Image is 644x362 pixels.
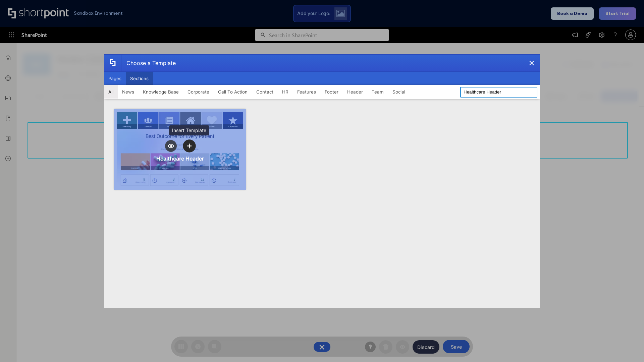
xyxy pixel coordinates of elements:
div: Choose a Template [121,55,176,71]
button: Call To Action [214,85,252,99]
button: Header [343,85,367,99]
button: Corporate [183,85,214,99]
button: Team [367,85,388,99]
iframe: Chat Widget [610,330,644,362]
input: Search [460,87,537,98]
button: Pages [104,72,126,85]
div: template selector [104,54,540,308]
button: Footer [320,85,343,99]
button: Sections [126,72,153,85]
button: HR [278,85,293,99]
button: Contact [252,85,278,99]
button: All [104,85,118,99]
button: Knowledge Base [139,85,183,99]
button: Features [293,85,320,99]
button: News [118,85,139,99]
button: Social [388,85,410,99]
div: Healthcare Header [156,155,204,162]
